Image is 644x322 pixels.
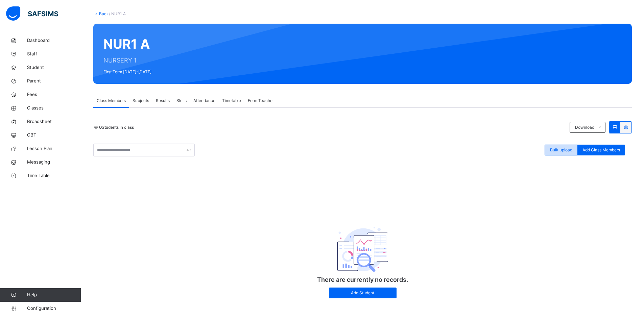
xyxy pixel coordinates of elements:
[27,64,81,71] span: Student
[27,292,81,298] span: Help
[337,227,388,272] img: classEmptyState.7d4ec5dc6d57f4e1adfd249b62c1c528.svg
[582,147,620,153] span: Add Class Members
[176,98,187,104] span: Skills
[27,91,81,98] span: Fees
[27,132,81,139] span: CBT
[550,147,572,153] span: Bulk upload
[27,105,81,112] span: Classes
[97,98,126,104] span: Class Members
[133,98,149,104] span: Subjects
[248,98,274,104] span: Form Teacher
[109,11,126,16] span: / NUR1 A
[27,159,81,166] span: Messaging
[27,37,81,44] span: Dashboard
[295,208,430,305] div: There are currently no records.
[295,275,430,284] p: There are currently no records.
[27,172,81,179] span: Time Table
[334,290,391,296] span: Add Student
[27,118,81,125] span: Broadsheet
[99,124,134,130] span: Students in class
[222,98,241,104] span: Timetable
[193,98,215,104] span: Attendance
[99,11,109,16] a: Back
[575,124,594,130] span: Download
[27,51,81,57] span: Staff
[27,305,81,312] span: Configuration
[156,98,170,104] span: Results
[27,145,81,152] span: Lesson Plan
[6,6,58,21] img: safsims
[99,125,102,130] b: 0
[27,78,81,84] span: Parent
